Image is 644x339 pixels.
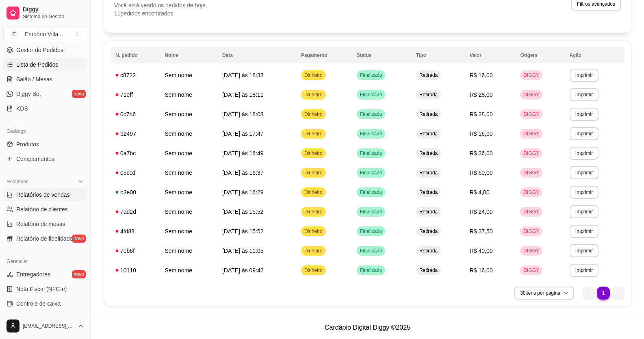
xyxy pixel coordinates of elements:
[303,91,324,98] span: Dinheiro
[418,72,439,78] span: Retirada
[160,222,217,241] td: Sem nome
[522,150,541,156] span: DIGGY
[570,147,598,160] button: Imprimir
[578,282,629,304] nav: pagination navigation
[16,220,65,228] span: Relatório de mesas
[222,91,264,98] span: [DATE] às 18:11
[303,267,324,274] span: Dinheiro
[115,110,155,118] div: 0c7b6
[514,287,574,300] button: 30itens por página
[16,205,68,213] span: Relatório de clientes
[222,150,264,156] span: [DATE] às 16:49
[418,248,439,254] span: Retirada
[470,228,493,235] span: R$ 37,50
[303,130,324,137] span: Dinheiro
[418,169,439,176] span: Retirada
[470,209,493,215] span: R$ 24,00
[570,186,598,199] button: Imprimir
[115,227,155,235] div: 4fd88
[515,47,564,63] th: Origem
[160,261,217,280] td: Sem nome
[522,72,541,78] span: DIGGY
[160,124,217,143] td: Sem nome
[303,72,324,78] span: Dinheiro
[10,30,18,38] span: E
[3,43,87,57] a: Gestor de Pedidos
[3,138,87,151] a: Produtos
[16,270,50,278] span: Entregadores
[160,65,217,85] td: Sem nome
[358,72,384,78] span: Finalizado
[7,178,28,185] span: Relatórios
[23,323,74,329] span: [EMAIL_ADDRESS][DOMAIN_NAME]
[352,47,411,63] th: Status
[303,228,324,235] span: Dinheiro
[3,188,87,201] a: Relatórios de vendas
[160,85,217,104] td: Sem nome
[522,189,541,196] span: DIGGY
[3,312,87,325] a: Controle de fiado
[115,266,155,274] div: 10110
[16,300,61,308] span: Controle de caixa
[160,143,217,163] td: Sem nome
[522,91,541,98] span: DIGGY
[358,267,384,274] span: Finalizado
[16,285,67,293] span: Nota Fiscal (NFC-e)
[160,163,217,183] td: Sem nome
[3,316,87,336] button: [EMAIL_ADDRESS][DOMAIN_NAME]
[217,47,296,63] th: Data
[418,209,439,215] span: Retirada
[222,111,264,117] span: [DATE] às 18:08
[570,205,598,218] button: Imprimir
[16,61,59,69] span: Lista de Pedidos
[222,130,264,137] span: [DATE] às 17:47
[358,111,384,117] span: Finalizado
[570,225,598,238] button: Imprimir
[358,248,384,254] span: Finalizado
[160,183,217,202] td: Sem nome
[3,297,87,310] a: Controle de caixa
[303,169,324,176] span: Dinheiro
[522,130,541,137] span: DIGGY
[16,155,54,163] span: Complementos
[222,267,264,274] span: [DATE] às 09:42
[296,47,352,63] th: Pagamento
[160,104,217,124] td: Sem nome
[115,188,155,196] div: b3e00
[303,248,324,254] span: Dinheiro
[3,102,87,115] a: KDS
[470,267,493,274] span: R$ 16,00
[16,104,28,113] span: KDS
[3,268,87,281] a: Entregadoresnovo
[522,169,541,176] span: DIGGY
[470,150,493,156] span: R$ 36,00
[522,267,541,274] span: DIGGY
[470,189,490,196] span: R$ 4,00
[111,47,160,63] th: N. pedido
[115,71,155,79] div: c8722
[3,3,87,23] a: DiggySistema de Gestão
[16,75,52,83] span: Salão / Mesas
[470,248,493,254] span: R$ 40,00
[358,130,384,137] span: Finalizado
[3,73,87,86] a: Salão / Mesas
[115,91,155,99] div: 71eff
[565,47,624,63] th: Ação
[303,111,324,117] span: Dinheiro
[23,6,84,13] span: Diggy
[160,47,217,63] th: Nome
[222,72,264,78] span: [DATE] às 18:38
[3,232,87,245] a: Relatório de fidelidadenovo
[570,244,598,257] button: Imprimir
[358,150,384,156] span: Finalizado
[470,91,493,98] span: R$ 28,00
[303,150,324,156] span: Dinheiro
[303,209,324,215] span: Dinheiro
[522,228,541,235] span: DIGGY
[522,209,541,215] span: DIGGY
[16,191,70,199] span: Relatórios de vendas
[115,208,155,216] div: 7ad2d
[115,149,155,157] div: 0a7bc
[115,130,155,138] div: b2497
[411,47,465,63] th: Tipo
